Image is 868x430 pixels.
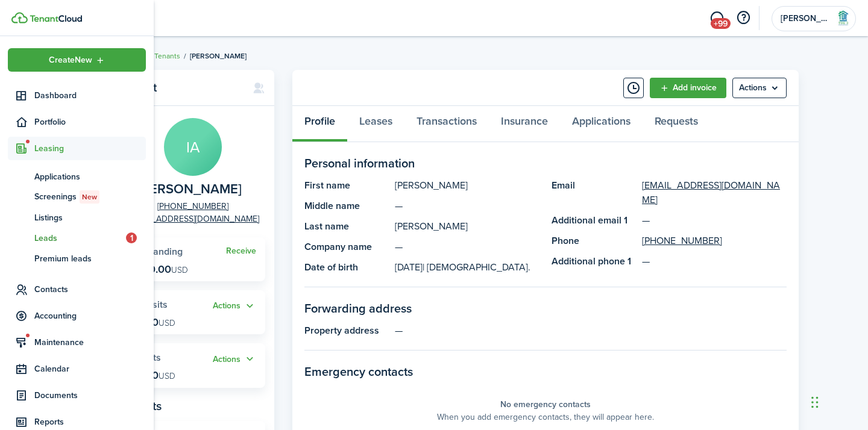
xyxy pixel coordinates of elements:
a: Premium leads [8,248,146,269]
panel-main-section-title: Personal information [304,154,787,172]
span: Create New [49,56,92,64]
span: New [82,192,97,202]
a: Leases [347,106,404,142]
panel-main-description: [PERSON_NAME] [395,178,539,193]
span: USD [159,317,175,329]
menu-btn: Actions [732,78,787,98]
img: TenantCloud [11,12,28,23]
span: Leads [34,232,126,245]
panel-main-description: — [395,323,787,338]
span: | [DEMOGRAPHIC_DATA]. [423,260,530,274]
a: Requests [643,106,710,142]
p: $700.00 [130,263,188,275]
span: Maintenance [34,336,146,349]
a: Tenants [154,51,180,61]
span: Portfolio [34,116,146,128]
a: Listings [8,207,146,228]
panel-main-title: Tenant [121,81,241,95]
button: Open menu [732,78,787,98]
span: Contacts [34,283,146,296]
a: Insurance [489,106,560,142]
button: Actions [213,352,256,366]
a: [PHONE_NUMBER] [157,200,228,213]
panel-main-title: Additional email 1 [552,213,636,228]
span: Calendar [34,363,146,375]
avatar-text: IA [164,118,222,176]
panel-main-title: First name [304,178,389,193]
panel-main-section-title: Forwarding address [304,299,787,317]
img: Nicole [834,9,853,28]
panel-main-title: Property address [304,323,389,338]
img: TenantCloud [30,15,82,22]
button: Timeline [623,78,644,98]
span: Reports [34,416,146,428]
span: USD [171,264,188,276]
panel-main-description: [PERSON_NAME] [395,219,539,234]
button: Open resource center [733,8,753,28]
span: Accounting [34,310,146,322]
panel-main-section-title: Emergency contacts [304,363,787,381]
span: USD [159,370,175,382]
panel-main-title: Last name [304,219,389,234]
a: [EMAIL_ADDRESS][DOMAIN_NAME] [127,213,259,225]
span: Screenings [34,190,146,204]
a: Leads1 [8,228,146,248]
span: Nicole [781,14,829,23]
a: [PHONE_NUMBER] [642,234,722,248]
a: Receive [226,246,256,256]
span: Applications [34,170,146,183]
panel-main-description: — [395,199,539,213]
button: Open menu [213,299,256,313]
span: Isela Avalos [138,182,242,197]
a: Add invoice [650,78,726,98]
panel-main-placeholder-description: When you add emergency contacts, they will appear here. [437,411,654,423]
span: Outstanding [130,245,183,258]
panel-main-placeholder-title: No emergency contacts [500,398,591,411]
span: [PERSON_NAME] [190,51,247,61]
span: +99 [711,18,731,29]
a: ScreeningsNew [8,187,146,207]
span: Listings [34,211,146,224]
span: 1 [126,232,137,243]
panel-main-description: [DATE] [395,260,539,275]
a: Dashboard [8,84,146,107]
button: Open menu [213,352,256,366]
panel-main-title: Company name [304,240,389,254]
panel-main-subtitle: Reports [121,397,265,415]
panel-main-title: Date of birth [304,260,389,275]
iframe: Chat Widget [808,372,868,430]
a: Transactions [404,106,489,142]
button: Actions [213,299,256,313]
a: [EMAIL_ADDRESS][DOMAIN_NAME] [642,178,787,207]
span: Documents [34,389,146,402]
panel-main-title: Email [552,178,636,207]
panel-main-title: Phone [552,234,636,248]
panel-main-title: Additional phone 1 [552,254,636,269]
button: Open menu [8,48,146,72]
a: Messaging [705,3,728,34]
div: Drag [811,384,819,420]
span: Premium leads [34,252,146,265]
span: Dashboard [34,89,146,102]
panel-main-title: Middle name [304,199,389,213]
panel-main-description: — [395,240,539,254]
span: Leasing [34,142,146,155]
a: Applications [8,166,146,187]
a: Applications [560,106,643,142]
